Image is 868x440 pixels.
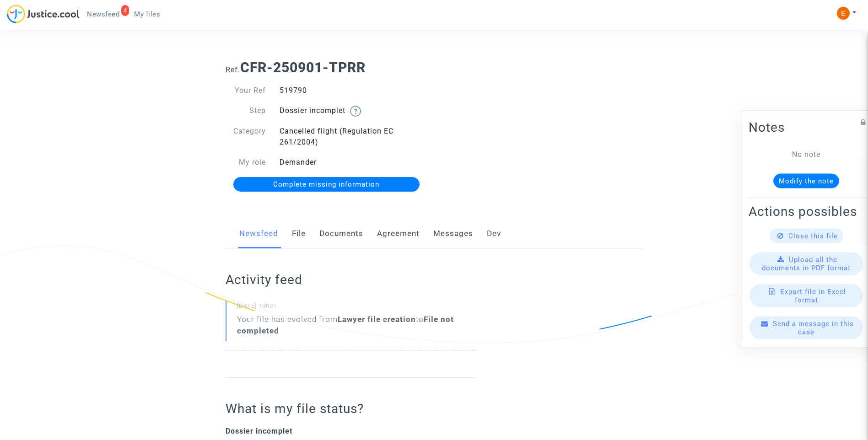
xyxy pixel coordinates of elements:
[273,85,434,96] div: 519790
[292,219,306,249] a: File
[226,426,476,437] div: Dossier incomplet
[219,85,273,96] div: Your Ref
[87,10,119,18] span: Newsfeed
[7,5,80,23] img: jc-logo.svg
[487,219,501,249] a: Dev
[134,10,160,18] span: My files
[319,219,363,249] a: Documents
[219,126,273,148] div: Category
[273,126,434,148] div: Cancelled flight (Regulation EC 261/2004)
[237,302,476,314] small: [DATE] 13h01
[762,256,851,272] span: Upload all the documents in PDF format
[226,272,476,288] h2: Activity feed
[788,232,838,240] span: Close this file
[749,204,864,220] h2: Actions possibles
[219,157,273,168] div: My role
[121,5,129,16] div: 4
[773,320,854,336] span: Send a message in this case
[350,106,361,117] img: help.svg
[273,180,379,188] span: Complete missing information
[80,7,127,21] a: 4Newsfeed
[338,315,416,324] b: Lawyer file creation
[773,174,839,188] button: Modify the note
[127,7,167,21] a: My files
[273,157,434,168] div: Demander
[780,288,846,304] span: Export file in Excel format
[433,219,473,249] a: Messages
[377,219,420,249] a: Agreement
[226,65,240,74] span: Ref.
[237,314,476,337] div: Your file has evolved from to
[239,219,278,249] a: Newsfeed
[237,315,454,335] b: File not completed
[749,119,864,135] h2: Notes
[273,105,434,117] div: Dossier incomplet
[240,59,366,75] b: CFR-250901-TPRR
[219,105,273,117] div: Step
[837,7,850,20] img: ACg8ocIeiFvHKe4dA5oeRFd_CiCnuxWUEc1A2wYhRJE3TTWt=s96-c
[226,401,476,417] h2: What is my file status?
[762,149,850,160] div: No note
